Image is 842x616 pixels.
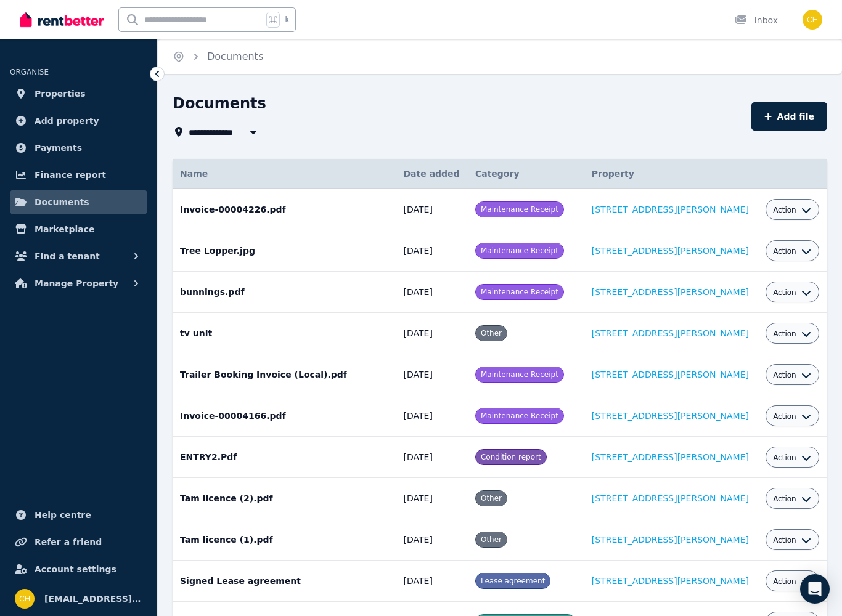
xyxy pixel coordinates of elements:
[396,478,468,519] td: [DATE]
[481,329,502,338] span: Other
[180,169,208,179] span: Name
[584,159,758,189] th: Property
[173,313,396,354] td: tv unit
[173,561,396,602] td: Signed Lease agreement
[173,189,396,230] td: Invoice-00004226.pdf
[773,494,811,504] button: Action
[285,15,289,25] span: k
[207,51,263,62] a: Documents
[396,395,468,437] td: [DATE]
[773,288,796,298] span: Action
[396,437,468,478] td: [DATE]
[773,411,796,421] span: Action
[10,81,147,106] a: Properties
[396,272,468,313] td: [DATE]
[396,561,468,602] td: [DATE]
[481,411,558,420] span: Maintenance Receipt
[773,411,811,421] button: Action
[10,136,147,160] a: Payments
[35,113,99,128] span: Add property
[592,246,749,256] a: [STREET_ADDRESS][PERSON_NAME]
[592,411,749,421] a: [STREET_ADDRESS][PERSON_NAME]
[592,205,749,214] a: [STREET_ADDRESS][PERSON_NAME]
[10,163,147,187] a: Finance report
[773,329,796,339] span: Action
[592,370,749,379] a: [STREET_ADDRESS][PERSON_NAME]
[773,453,811,463] button: Action
[158,39,278,74] nav: Breadcrumb
[35,562,116,577] span: Account settings
[800,574,830,604] div: Open Intercom Messenger
[35,168,106,182] span: Finance report
[396,313,468,354] td: [DATE]
[481,535,502,544] span: Other
[773,535,811,545] button: Action
[35,222,94,237] span: Marketplace
[773,370,811,380] button: Action
[773,453,796,463] span: Action
[592,576,749,586] a: [STREET_ADDRESS][PERSON_NAME]
[173,354,396,395] td: Trailer Booking Invoice (Local).pdf
[751,102,827,131] button: Add file
[10,244,147,269] button: Find a tenant
[592,535,749,545] a: [STREET_ADDRESS][PERSON_NAME]
[396,230,468,272] td: [DATE]
[10,108,147,133] a: Add property
[481,205,558,214] span: Maintenance Receipt
[10,68,49,76] span: ORGANISE
[803,10,822,30] img: christine040863@gmail.com
[592,328,749,338] a: [STREET_ADDRESS][PERSON_NAME]
[173,395,396,437] td: Invoice-00004166.pdf
[15,589,35,609] img: christine040863@gmail.com
[773,329,811,339] button: Action
[481,288,558,296] span: Maintenance Receipt
[481,370,558,379] span: Maintenance Receipt
[173,94,266,113] h1: Documents
[773,577,796,586] span: Action
[481,453,541,461] span: Condition report
[735,14,778,26] div: Inbox
[773,205,811,215] button: Action
[773,535,796,545] span: Action
[35,195,89,209] span: Documents
[10,530,147,554] a: Refer a friend
[10,190,147,214] a: Documents
[173,230,396,272] td: Tree Lopper.jpg
[592,493,749,503] a: [STREET_ADDRESS][PERSON_NAME]
[10,271,147,296] button: Manage Property
[35,276,118,291] span: Manage Property
[173,437,396,478] td: ENTRY2.Pdf
[35,140,82,155] span: Payments
[396,159,468,189] th: Date added
[773,205,796,215] span: Action
[481,577,545,585] span: Lease agreement
[773,577,811,586] button: Action
[35,508,91,522] span: Help centre
[773,370,796,380] span: Action
[592,287,749,297] a: [STREET_ADDRESS][PERSON_NAME]
[773,494,796,504] span: Action
[44,591,142,606] span: [EMAIL_ADDRESS][DOMAIN_NAME]
[173,272,396,313] td: bunnings.pdf
[10,503,147,527] a: Help centre
[35,86,86,101] span: Properties
[173,478,396,519] td: Tam licence (2).pdf
[10,217,147,241] a: Marketplace
[396,189,468,230] td: [DATE]
[773,246,796,256] span: Action
[773,246,811,256] button: Action
[396,519,468,561] td: [DATE]
[481,494,502,503] span: Other
[592,452,749,462] a: [STREET_ADDRESS][PERSON_NAME]
[10,557,147,582] a: Account settings
[773,288,811,298] button: Action
[35,535,102,549] span: Refer a friend
[396,354,468,395] td: [DATE]
[35,249,100,264] span: Find a tenant
[481,246,558,255] span: Maintenance Receipt
[468,159,584,189] th: Category
[20,10,104,29] img: RentBetter
[173,519,396,561] td: Tam licence (1).pdf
